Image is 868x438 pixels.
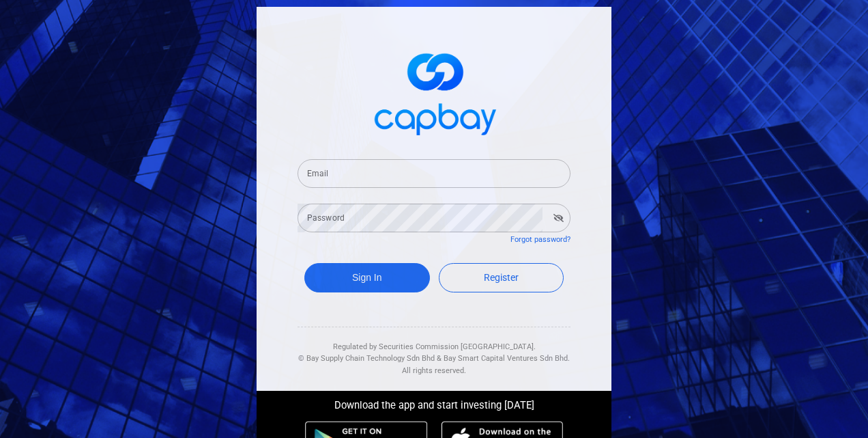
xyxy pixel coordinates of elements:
button: Sign In [304,263,430,292]
div: Regulated by Securities Commission [GEOGRAPHIC_DATA]. & All rights reserved. [298,327,570,377]
img: logo [366,41,502,143]
span: Register [484,272,519,283]
span: © Bay Supply Chain Technology Sdn Bhd [298,354,435,363]
div: Download the app and start investing [DATE] [246,391,622,414]
span: Bay Smart Capital Ventures Sdn Bhd. [444,354,570,363]
a: Forgot password? [510,235,570,244]
a: Register [439,263,564,292]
